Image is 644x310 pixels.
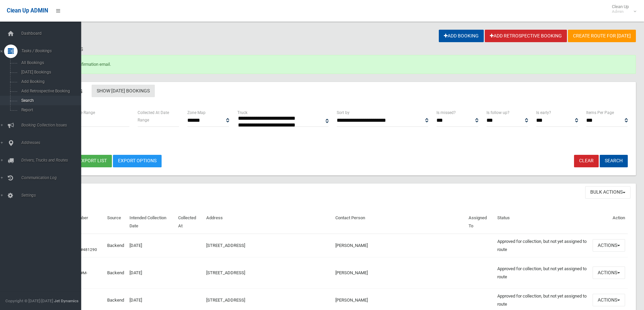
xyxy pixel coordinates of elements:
[600,155,628,167] button: Search
[495,210,590,234] th: Status
[19,60,80,65] span: All Bookings
[495,257,590,288] td: Approved for collection, but not yet assigned to route
[574,155,599,167] a: Clear
[54,299,78,303] strong: Jet Dynamics
[113,155,162,167] a: Export Options
[206,270,245,275] a: [STREET_ADDRESS]
[485,30,567,42] a: Add Retrospective Booking
[92,85,155,97] a: Show [DATE] Bookings
[19,123,86,128] span: Booking Collection Issues
[612,9,629,14] small: Admin
[206,243,245,248] a: [STREET_ADDRESS]
[19,98,80,103] span: Search
[237,109,247,116] label: Truck
[593,294,625,306] button: Actions
[19,175,86,180] span: Communication Log
[593,266,625,279] button: Actions
[127,210,175,234] th: Intended Collection Date
[19,79,80,84] span: Add Booking
[127,234,175,257] td: [DATE]
[585,186,630,199] button: Bulk Actions
[590,210,628,234] th: Action
[466,210,495,234] th: Assigned To
[204,210,333,234] th: Address
[568,30,636,42] a: Create route for [DATE]
[19,70,80,75] span: [DATE] Bookings
[593,239,625,252] button: Actions
[206,298,245,303] a: [STREET_ADDRESS]
[127,257,175,288] td: [DATE]
[19,31,86,36] span: Dashboard
[495,234,590,257] td: Approved for collection, but not yet assigned to route
[439,30,484,42] a: Add Booking
[19,193,86,198] span: Settings
[19,158,86,163] span: Drivers, Trucks and Routes
[5,299,53,303] span: Copyright © [DATE]-[DATE]
[333,257,466,288] td: [PERSON_NAME]
[19,140,86,145] span: Addresses
[175,210,204,234] th: Collected At
[104,210,127,234] th: Source
[104,234,127,257] td: Backend
[80,247,97,252] a: #481290
[30,55,636,74] div: Booking sent confirmation email.
[19,49,86,53] span: Tasks / Bookings
[19,89,80,93] span: Add Retrospective Booking
[19,108,80,112] span: Report
[7,7,48,14] span: Clean Up ADMIN
[104,257,127,288] td: Backend
[333,234,466,257] td: [PERSON_NAME]
[74,155,112,167] button: Export list
[333,210,466,234] th: Contact Person
[609,4,636,14] span: Clean Up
